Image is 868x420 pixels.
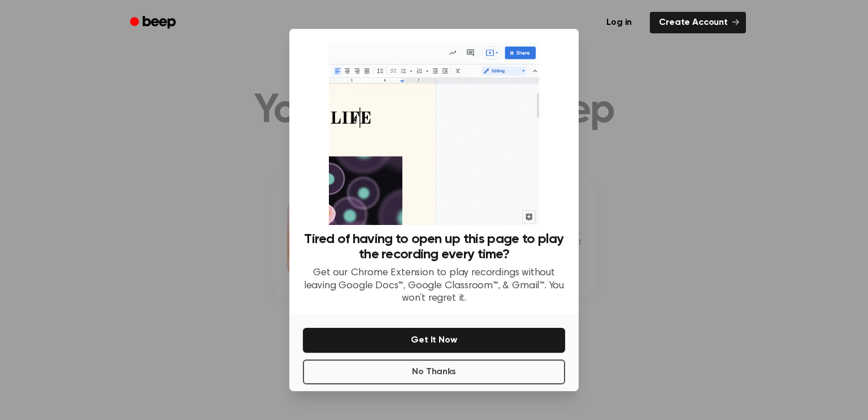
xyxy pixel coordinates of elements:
p: Get our Chrome Extension to play recordings without leaving Google Docs™, Google Classroom™, & Gm... [303,267,565,305]
a: Beep [122,12,186,34]
h3: Tired of having to open up this page to play the recording every time? [303,232,565,262]
button: No Thanks [303,360,565,384]
a: Log in [595,10,643,36]
img: Beep extension in action [329,42,539,225]
a: Create Account [650,12,746,33]
button: Get It Now [303,328,565,353]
